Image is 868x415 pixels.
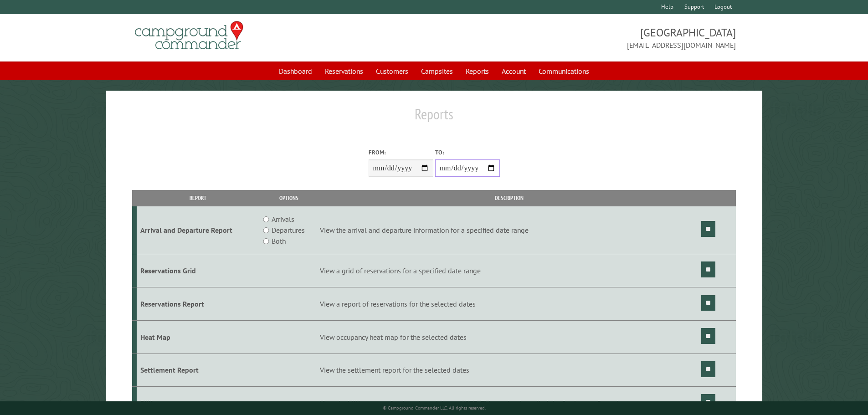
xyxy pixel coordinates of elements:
[318,320,700,354] td: View occupancy heat map for the selected dates
[383,405,486,411] small: © Campground Commander LLC. All rights reserved.
[460,62,494,80] a: Reports
[370,62,414,80] a: Customers
[137,190,259,206] th: Report
[434,25,736,51] span: [GEOGRAPHIC_DATA] [EMAIL_ADDRESS][DOMAIN_NAME]
[369,148,433,157] label: From:
[273,62,318,80] a: Dashboard
[132,105,736,130] h1: Reports
[137,206,259,254] td: Arrival and Departure Report
[416,62,458,80] a: Campsites
[318,354,700,387] td: View the settlement report for the selected dates
[318,190,700,206] th: Description
[319,62,369,80] a: Reservations
[272,214,294,225] label: Arrivals
[137,254,259,287] td: Reservations Grid
[435,148,500,157] label: To:
[272,225,305,236] label: Departures
[259,190,318,206] th: Options
[533,62,595,80] a: Communications
[318,206,700,254] td: View the arrival and departure information for a specified date range
[137,287,259,320] td: Reservations Report
[137,320,259,354] td: Heat Map
[132,18,246,53] img: Campground Commander
[137,354,259,387] td: Settlement Report
[318,254,700,287] td: View a grid of reservations for a specified date range
[318,287,700,320] td: View a report of reservations for the selected dates
[272,236,286,246] label: Both
[496,62,531,80] a: Account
